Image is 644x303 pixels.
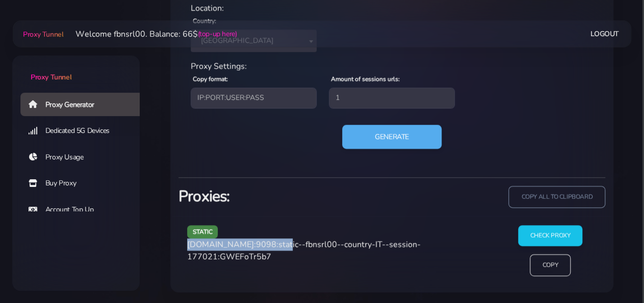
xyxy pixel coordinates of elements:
h3: Proxies: [178,186,386,207]
div: Location: [185,2,599,14]
a: (top-up here) [197,29,237,39]
span: Proxy Tunnel [31,72,71,82]
span: static [187,225,218,238]
span: Proxy Tunnel [23,30,63,39]
span: [DOMAIN_NAME]:9098:static--fbnsrl00--country-IT--session-177021:GWEFoTr5b7 [187,239,421,262]
input: Copy [530,254,571,276]
a: Buy Proxy [20,172,148,195]
iframe: Webchat Widget [595,254,631,290]
a: Proxy Tunnel [12,56,140,82]
input: copy all to clipboard [508,186,605,208]
button: Generate [342,125,442,149]
a: Proxy Generator [20,93,148,116]
a: Proxy Usage [20,146,148,169]
input: Check Proxy [518,225,583,246]
label: Copy format: [193,74,228,84]
a: Proxy Tunnel [21,26,63,42]
a: Logout [590,24,619,43]
a: Account Top Up [20,198,148,222]
a: Dedicated 5G Devices [20,119,148,143]
li: Welcome fbnsrl00. Balance: 66$ [63,28,237,40]
div: Proxy Settings: [185,60,599,72]
label: Amount of sessions urls: [331,74,400,84]
label: Country: [193,16,216,25]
